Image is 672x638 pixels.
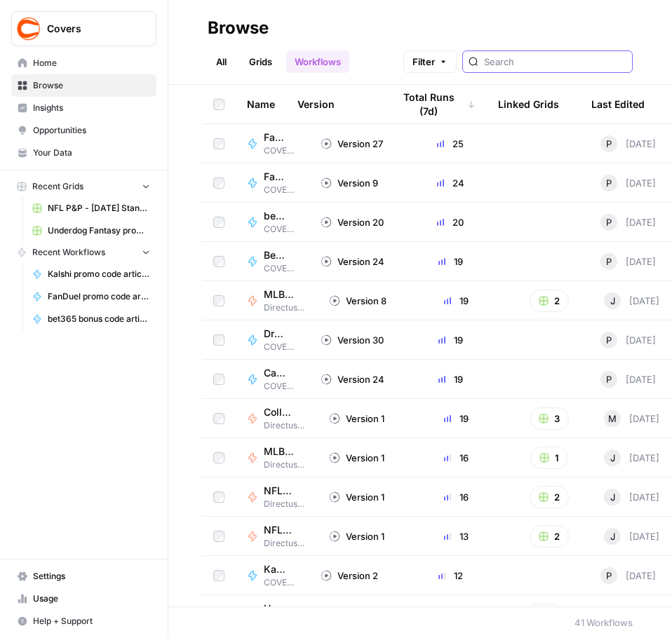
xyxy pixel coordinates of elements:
div: 19 [412,372,490,386]
span: COVERS Promo Articles [264,576,298,589]
a: NFL Early Leans (Production)Directus Integration [247,484,307,510]
span: Opportunities [33,124,150,137]
span: Directus Integration [264,537,307,550]
div: [DATE] [604,410,659,427]
div: Version 24 [321,254,384,269]
div: Name [247,85,275,123]
span: Your Data [33,147,150,159]
span: DraftKings promo code articles [264,327,287,341]
span: Usage [33,592,150,605]
a: bet365 bonus code articlesCOVERS Promo Articles [247,209,298,236]
a: Home [11,52,156,74]
span: MLB P&P BETMGM (Production) [264,287,295,301]
a: Underdog Fantasy promo code articles Grid [26,219,156,242]
div: [DATE] [604,449,659,466]
span: FanDuel promo code articles [264,130,287,144]
div: 12 [412,569,490,583]
span: Caesars Sportsbook promo code articles [264,366,287,380]
button: Recent Workflows [11,242,156,263]
a: BetMGM bonus code articlesCOVERS Promo Articles [247,248,298,275]
button: 1 [526,604,564,626]
div: [DATE] [600,253,656,270]
span: P [606,137,612,151]
span: Recent Grids [32,180,83,193]
div: [DATE] [600,214,656,231]
div: Last Edited [591,85,645,123]
span: Home [33,57,150,69]
span: NFL Early Leans (Production) [264,484,295,498]
span: J [610,294,615,308]
span: COVERS Promo Articles [264,341,298,353]
a: FanDuel promo code articlesCOVERS Promo Articles [247,130,298,157]
div: [DATE] [604,528,659,545]
a: Opportunities [11,119,156,142]
span: Fanatics Sportsbook promo articles [264,170,287,184]
button: Help + Support [11,610,156,632]
div: 19 [412,333,490,347]
div: Version 1 [329,451,384,465]
span: Underdog Fantasy promo code articles Grid [48,224,150,237]
div: 16 [418,490,494,504]
a: NFL P&P - [DATE] Standard (Production) Grid (1) [26,197,156,219]
span: NFL P&P - [DATE] Standard (Production) Grid (1) [48,202,150,215]
span: P [606,254,612,269]
button: Workspace: Covers [11,11,156,46]
div: 20 [412,215,490,229]
span: COVERS Promo Articles [264,144,298,157]
div: Version [297,85,335,123]
span: P [606,176,612,190]
div: [DATE] [600,135,656,152]
a: Insights [11,97,156,119]
button: 2 [530,290,569,312]
span: J [610,490,615,504]
div: Version 1 [329,490,384,504]
span: P [606,333,612,347]
div: 25 [412,137,490,151]
a: Workflows [286,50,349,73]
div: Version 1 [329,529,384,543]
button: 2 [530,525,569,548]
span: P [606,569,612,583]
a: MLB P&P - CZR Standard (Production)Directus Integration [247,444,307,471]
span: Help + Support [33,615,150,627]
a: All [208,50,235,73]
a: Caesars Sportsbook promo code articlesCOVERS Promo Articles [247,366,298,393]
span: COVERS Promo Articles [264,184,298,196]
span: FanDuel promo code articles [48,290,150,303]
div: 41 Workflows [574,616,633,630]
div: [DATE] [600,332,656,348]
span: bet365 bonus code articles [48,313,150,325]
span: Directus Integration [264,301,307,314]
span: COVERS Promo Articles [264,262,298,275]
button: 1 [530,447,568,469]
a: Grids [241,50,281,73]
div: Version 20 [321,215,384,229]
a: Kalshi promo code articles [26,263,156,285]
span: Directus Integration [264,459,307,471]
span: bet365 bonus code articles [264,209,287,223]
div: Version 8 [329,294,387,308]
div: Version 24 [321,372,384,386]
button: Filter [403,50,457,73]
span: J [610,529,615,543]
span: Directus Integration [264,419,307,432]
div: 19 [418,294,494,308]
div: [DATE] [604,292,659,309]
span: Insights [33,102,150,114]
span: M [608,412,617,426]
div: [DATE] [600,175,656,191]
a: FanDuel promo code articles [26,285,156,308]
span: MLB P&P - CZR Standard (Production) [264,444,295,459]
div: Version 27 [321,137,383,151]
div: Version 9 [321,176,378,190]
span: COVERS Promo Articles [264,223,298,236]
input: Search [484,55,626,69]
span: Browse [33,79,150,92]
div: Version 2 [321,569,378,583]
div: [DATE] [600,567,656,584]
a: Kalshi promo code articlesCOVERS Promo Articles [247,562,298,589]
span: College Football P&P (Production) [264,405,295,419]
span: Kalshi promo code articles [48,268,150,280]
span: P [606,215,612,229]
div: Version 30 [321,333,384,347]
